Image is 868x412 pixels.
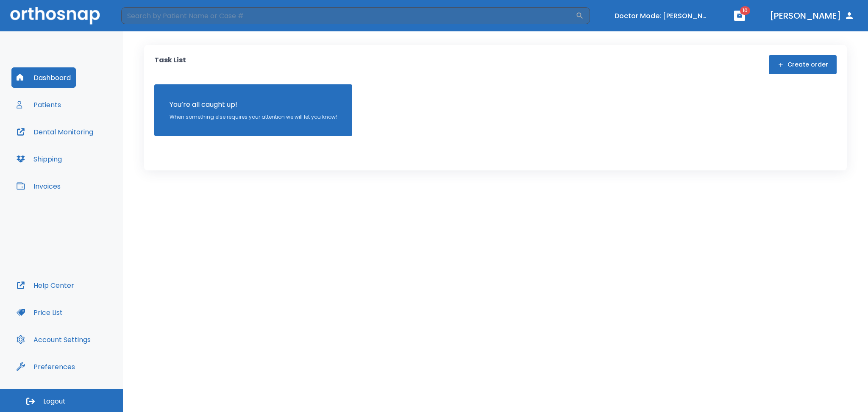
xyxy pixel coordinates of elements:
button: Doctor Mode: [PERSON_NAME] [611,9,713,23]
p: When something else requires your attention we will let you know! [170,113,337,121]
span: Logout [43,397,66,406]
button: Invoices [11,176,66,196]
button: Shipping [11,149,67,169]
img: Orthosnap [10,7,100,24]
p: Task List [154,55,186,74]
button: Help Center [11,275,79,295]
button: Preferences [11,356,80,377]
button: [PERSON_NAME] [766,8,858,23]
button: Dental Monitoring [11,122,98,142]
button: Patients [11,95,66,115]
input: Search by Patient Name or Case # [121,7,576,24]
button: Create order [769,55,837,74]
button: Account Settings [11,329,96,350]
p: You’re all caught up! [170,100,337,110]
button: Dashboard [11,67,76,88]
span: 10 [740,6,750,15]
button: Price List [11,302,68,323]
